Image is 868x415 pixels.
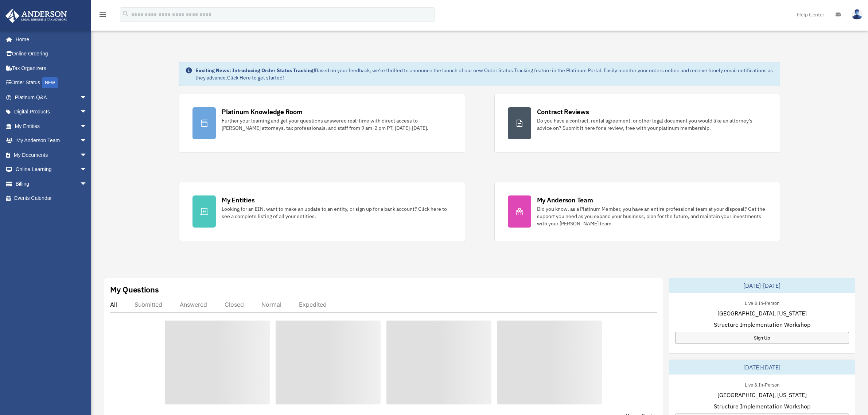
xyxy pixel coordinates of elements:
[261,301,281,308] div: Normal
[852,9,863,20] img: User Pic
[537,205,767,227] div: Did you know, as a Platinum Member, you have an entire professional team at your disposal? Get th...
[5,177,98,191] a: Billingarrow_drop_down
[227,74,284,81] a: Click Here to get started!
[494,182,780,241] a: My Anderson Team Did you know, as a Platinum Member, you have an entire professional team at your...
[3,9,69,23] img: Anderson Advisors Platinum Portal
[5,148,98,162] a: My Documentsarrow_drop_down
[5,90,98,105] a: Platinum Q&Aarrow_drop_down
[5,75,98,90] a: Order StatusNEW
[80,133,94,148] span: arrow_drop_down
[5,105,98,119] a: Digital Productsarrow_drop_down
[537,107,589,116] div: Contract Reviews
[537,195,593,205] div: My Anderson Team
[717,391,807,399] span: [GEOGRAPHIC_DATA], [US_STATE]
[739,299,785,306] div: Live & In-Person
[195,67,774,81] div: Based on your feedback, we're thrilled to announce the launch of our new Order Status Tracking fe...
[5,162,98,177] a: Online Learningarrow_drop_down
[80,177,94,191] span: arrow_drop_down
[110,301,117,308] div: All
[80,90,94,105] span: arrow_drop_down
[225,301,244,308] div: Closed
[222,195,254,205] div: My Entities
[5,47,98,61] a: Online Ordering
[714,402,810,411] span: Structure Implementation Workshop
[5,119,98,133] a: My Entitiesarrow_drop_down
[739,380,785,388] div: Live & In-Person
[195,67,315,74] strong: Exciting News: Introducing Order Status Tracking!
[98,13,107,19] a: menu
[222,205,451,220] div: Looking for an EIN, want to make an update to an entity, or sign up for a bank account? Click her...
[494,94,780,153] a: Contract Reviews Do you have a contract, rental agreement, or other legal document you would like...
[669,360,855,375] div: [DATE]-[DATE]
[180,301,207,308] div: Answered
[179,94,465,153] a: Platinum Knowledge Room Further your learning and get your questions answered real-time with dire...
[179,182,465,241] a: My Entities Looking for an EIN, want to make an update to an entity, or sign up for a bank accoun...
[98,10,107,19] i: menu
[537,117,767,132] div: Do you have a contract, rental agreement, or other legal document you would like an attorney's ad...
[80,119,94,134] span: arrow_drop_down
[5,133,98,148] a: My Anderson Teamarrow_drop_down
[222,117,451,132] div: Further your learning and get your questions answered real-time with direct access to [PERSON_NAM...
[669,278,855,293] div: [DATE]-[DATE]
[80,148,94,163] span: arrow_drop_down
[135,301,162,308] div: Submitted
[299,301,327,308] div: Expedited
[714,320,810,329] span: Structure Implementation Workshop
[675,332,849,344] a: Sign Up
[5,61,98,75] a: Tax Organizers
[80,105,94,120] span: arrow_drop_down
[122,10,130,18] i: search
[110,284,159,295] div: My Questions
[80,162,94,177] span: arrow_drop_down
[5,191,98,206] a: Events Calendar
[222,107,303,116] div: Platinum Knowledge Room
[42,77,58,88] div: NEW
[717,309,807,318] span: [GEOGRAPHIC_DATA], [US_STATE]
[5,32,94,47] a: Home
